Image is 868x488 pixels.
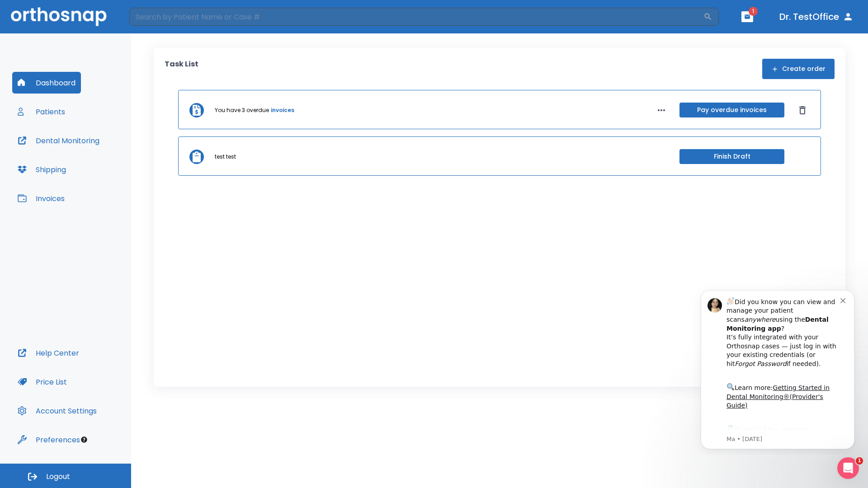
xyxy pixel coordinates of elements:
[39,142,153,188] div: Download the app: | ​ Let us know if you need help getting started!
[12,342,85,364] button: Help Center
[12,371,72,393] button: Price List
[687,282,868,455] iframe: Intercom notifications message
[153,14,160,21] button: Dismiss notification
[856,457,863,465] span: 1
[12,188,70,209] button: Invoices
[12,159,71,180] button: Shipping
[39,144,120,160] a: App Store
[215,106,269,114] p: You have 3 overdue
[762,59,835,79] button: Create order
[776,9,857,25] button: Dr. TestOffice
[12,101,71,122] button: Patients
[80,436,88,444] div: Tooltip anchor
[12,429,85,450] button: Preferences
[749,7,758,16] span: 1
[129,8,703,26] input: Search by Patient Name or Case #
[12,130,105,151] button: Dental Monitoring
[12,72,81,94] button: Dashboard
[679,103,784,117] button: Pay overdue invoices
[11,7,107,26] img: Orthosnap
[39,153,153,161] p: Message from Ma, sent 7w ago
[679,149,784,164] button: Finish Draft
[795,103,810,117] button: Dismiss
[837,457,859,479] iframe: Intercom live chat
[12,400,102,422] button: Account Settings
[271,106,294,114] a: invoices
[165,59,198,79] p: Task List
[46,472,70,482] span: Logout
[215,153,236,161] p: test test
